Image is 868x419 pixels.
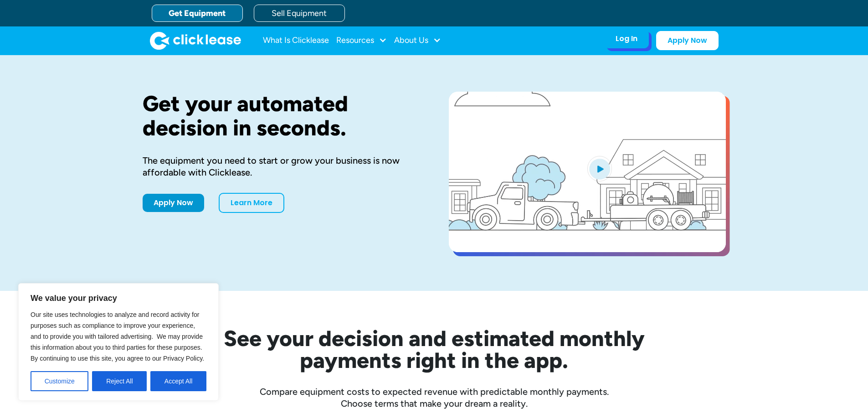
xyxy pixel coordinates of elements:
a: Get Equipment [152,5,243,22]
a: Sell Equipment [254,5,345,22]
a: home [150,31,241,50]
h1: Get your automated decision in seconds. [143,92,420,140]
div: Log In [616,34,637,43]
span: Our site uses technologies to analyze and record activity for purposes such as compliance to impr... [31,311,204,362]
div: We value your privacy [18,283,219,401]
div: About Us [394,31,441,50]
a: Apply Now [656,31,719,50]
a: Apply Now [143,194,204,212]
a: open lightbox [449,92,726,252]
button: Reject All [92,371,147,391]
a: Learn More [219,193,284,213]
img: Blue play button logo on a light blue circular background [587,156,612,181]
button: Accept All [150,371,206,391]
h2: See your decision and estimated monthly payments right in the app. [179,327,689,371]
button: Customize [31,371,88,391]
div: Resources [336,31,387,50]
p: We value your privacy [31,293,206,304]
div: Compare equipment costs to expected revenue with predictable monthly payments. Choose terms that ... [143,386,726,409]
img: Clicklease logo [150,31,241,50]
a: What Is Clicklease [263,31,329,50]
div: The equipment you need to start or grow your business is now affordable with Clicklease. [143,155,420,178]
